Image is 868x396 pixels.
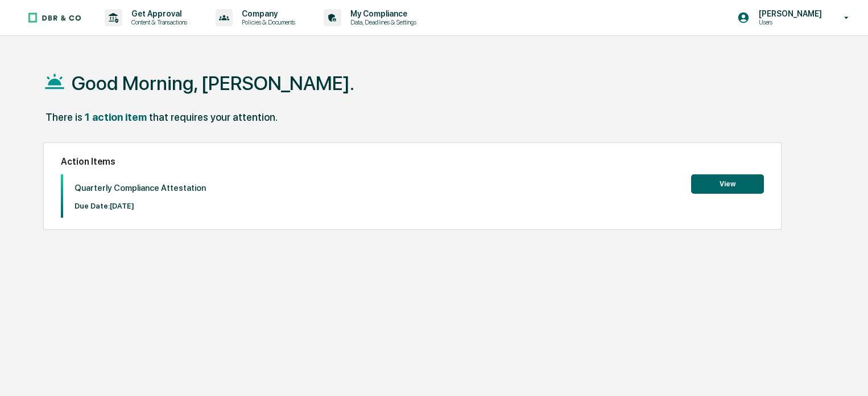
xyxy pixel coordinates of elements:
[75,183,206,193] p: Quarterly Compliance Attestation
[341,18,422,26] p: Data, Deadlines & Settings
[750,18,828,26] p: Users
[341,9,422,18] p: My Compliance
[122,18,193,26] p: Content & Transactions
[750,9,828,18] p: [PERSON_NAME]
[61,156,764,167] h2: Action Items
[691,178,764,189] a: View
[149,111,278,123] div: that requires your attention.
[75,202,206,210] p: Due Date: [DATE]
[233,18,301,26] p: Policies & Documents
[85,111,147,123] div: 1 action item
[27,12,82,23] img: logo
[72,72,354,95] h1: Good Morning, [PERSON_NAME].
[233,9,301,18] p: Company
[46,111,82,123] div: There is
[122,9,193,18] p: Get Approval
[691,174,764,194] button: View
